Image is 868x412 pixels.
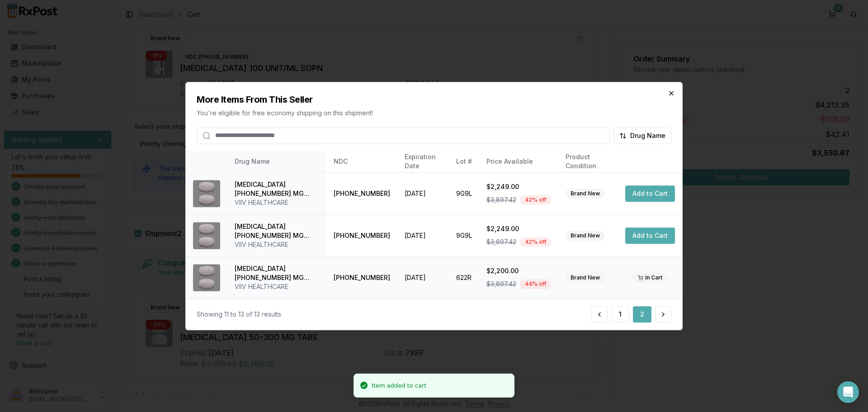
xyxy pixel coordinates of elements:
div: [MEDICAL_DATA] [PHONE_NUMBER] MG TABS [235,180,319,198]
button: Drug Name [613,128,671,144]
td: 9G9L [449,215,479,257]
td: [PHONE_NUMBER] [326,173,397,215]
div: $2,249.00 [486,224,551,233]
td: 622R [449,257,479,299]
div: Brand New [566,273,605,283]
h2: More Items From This Seller [197,93,671,106]
span: $3,897.42 [486,237,516,246]
th: Product Condition [558,151,618,173]
button: 1 [611,306,629,322]
div: $2,200.00 [486,266,551,275]
div: VIIV HEALTHCARE [235,282,319,291]
div: Brand New [566,231,605,241]
span: $3,897.42 [486,195,516,204]
div: Showing 11 to 13 of 13 results [197,310,281,319]
td: [DATE] [397,215,448,257]
div: 42 % off [520,195,551,205]
td: [PHONE_NUMBER] [326,215,397,257]
button: 2 [633,306,651,322]
div: [MEDICAL_DATA] [PHONE_NUMBER] MG TABS [235,264,319,282]
div: Brand New [566,189,605,199]
th: Expiration Date [397,151,448,173]
div: $2,249.00 [486,182,551,191]
th: Price Available [479,151,558,173]
div: 44 % off [520,279,551,289]
div: In Cart [632,273,668,283]
div: VIIV HEALTHCARE [235,240,319,249]
div: [MEDICAL_DATA] [PHONE_NUMBER] MG TABS [235,222,319,240]
span: $3,897.42 [486,279,516,289]
div: 42 % off [520,237,551,247]
th: Lot # [449,151,479,173]
img: Triumeq 600-50-300 MG TABS [193,264,220,291]
p: You're eligible for free economy shipping on this shipment! [197,109,671,118]
th: Drug Name [227,151,326,173]
td: 9G9L [449,173,479,215]
td: [PHONE_NUMBER] [326,257,397,299]
td: [DATE] [397,173,448,215]
button: Add to Cart [625,185,675,202]
img: Triumeq 600-50-300 MG TABS [193,222,220,249]
th: NDC [326,151,397,173]
td: [DATE] [397,257,448,299]
img: Triumeq 600-50-300 MG TABS [193,180,220,207]
span: Drug Name [630,131,665,140]
button: Add to Cart [625,227,675,244]
div: VIIV HEALTHCARE [235,198,319,207]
